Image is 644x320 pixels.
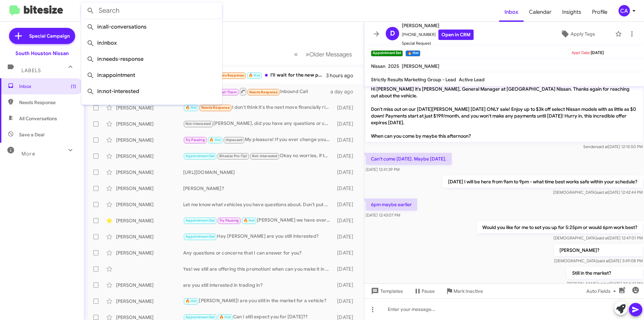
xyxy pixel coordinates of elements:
div: [DATE] [334,121,359,127]
div: [PERSON_NAME] [116,153,183,159]
span: Try Pausing [219,218,239,223]
div: [PERSON_NAME] [116,233,183,240]
span: Unpaused [225,138,243,142]
span: Save a Deal [19,131,44,138]
span: Sender [DATE] 12:15:50 PM [583,144,643,149]
p: [PERSON_NAME]? [554,244,643,256]
span: « [294,50,298,58]
span: [PERSON_NAME] [402,63,439,69]
span: Strictly Results Marketing Group - Lead [371,77,456,83]
a: Open in CRM [438,30,474,40]
span: Mark Inactive [453,285,483,297]
span: 2025 [388,63,399,69]
div: [DATE] [334,282,359,288]
span: Appointment Set [185,154,215,158]
span: 🔥 Hot [244,218,255,223]
span: [DATE] 12:43:07 PM [366,213,400,218]
span: Appointment Set [185,234,215,239]
div: [DATE] [334,153,359,159]
span: Insights [557,2,587,22]
a: Profile [587,2,613,22]
span: [DEMOGRAPHIC_DATA] [DATE] 12:42:44 PM [553,190,643,195]
span: Apply Tags [571,28,595,40]
span: Needs Response [249,90,278,94]
p: Would you like for me to set you up for 5:25pm or would 6pm work best? [477,221,643,233]
span: 🔥 Hot [185,299,197,303]
span: Needs Response [216,73,244,78]
span: [PERSON_NAME] [402,21,474,30]
button: Auto Fields [581,285,624,297]
div: [DATE] [334,104,359,111]
span: D [390,28,395,39]
span: said at [596,144,608,149]
div: [DATE] [334,298,359,305]
div: CA [619,5,630,16]
div: [PERSON_NAME] [116,217,183,224]
div: [DATE] [334,201,359,208]
span: Templates [370,285,403,297]
div: [DATE] [334,249,359,256]
span: in:sold-verified [87,99,217,116]
div: [PERSON_NAME] [116,104,183,111]
button: CA [613,5,637,16]
div: Yes! we still are offering this promotion! when can you make it in with a proof of income, reside... [183,266,334,272]
div: [PERSON_NAME] we have everything ready to go for you to sign is there a concern holding you back? [183,217,334,224]
button: Next [302,47,356,61]
span: Call Them [219,90,237,94]
span: Active Lead [459,77,485,83]
span: Try Pausing [185,138,205,142]
div: [PERSON_NAME], did you have any questions or concerns before moving forward with that appraisal? [183,120,334,128]
div: [PERSON_NAME]? [183,185,334,192]
span: Needs Response [19,99,76,106]
div: [PERSON_NAME] [116,169,183,176]
span: Nissan [371,63,385,69]
input: Search [81,3,222,19]
span: More [21,151,35,157]
div: [PERSON_NAME] [116,249,183,256]
span: in:not-interested [87,83,217,99]
button: Previous [290,47,302,61]
small: Appointment Set [371,50,403,56]
div: Let me know what vehicles you have questions about. Don't put your name or phone number on anythi... [183,201,334,208]
span: Inbox [19,83,76,90]
span: 🔥 Hot [219,315,231,319]
button: Mark Inactive [440,285,488,297]
span: in:all-conversations [87,19,217,35]
small: 🔥 Hot [406,50,420,56]
div: [PERSON_NAME] [116,282,183,288]
span: Auto Fields [586,285,619,297]
div: a day ago [330,88,359,95]
nav: Page navigation example [290,47,356,61]
p: Hi [PERSON_NAME] it's [PERSON_NAME], General Manager at [GEOGRAPHIC_DATA] Nissan. Thanks again fo... [366,83,643,142]
button: Pause [408,285,440,297]
span: in:appointment [87,67,217,83]
div: [PERSON_NAME] [116,201,183,208]
span: 🔥 Hot [185,105,197,110]
span: Appointment Set [185,315,215,319]
div: [DATE] [334,137,359,143]
span: Special Campaign [29,33,70,39]
div: [URL][DOMAIN_NAME] [183,169,334,176]
div: are you still interested in trading in? [183,282,334,288]
div: [DATE] [334,169,359,176]
span: Bitesize Pro-Tip! [219,154,247,158]
span: Appointment Set [185,218,215,223]
span: in:inbox [87,35,217,51]
span: (1) [71,83,76,90]
span: [PERSON_NAME] [DATE] 2:54:42 PM [567,281,643,286]
div: [PERSON_NAME] [116,185,183,192]
span: said at [597,258,609,263]
div: [PERSON_NAME] [116,121,183,127]
span: » [306,50,309,58]
span: [DATE] 12:41:39 PM [366,167,399,172]
div: I don't think it's the next move financially right now [183,104,334,111]
span: in:needs-response [87,51,217,67]
p: Can't come [DATE]. Maybe [DATE]. [366,153,452,165]
p: [DATE] I will be here from 9am to 9pm - what time best works safe within your schedule? [443,176,643,188]
span: Older Messages [309,51,352,58]
button: Apply Tags [543,28,612,40]
div: I'll wait for the new pathfinder to come out. [183,72,326,79]
div: [PERSON_NAME] [116,298,183,305]
span: Inbox [499,2,524,22]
